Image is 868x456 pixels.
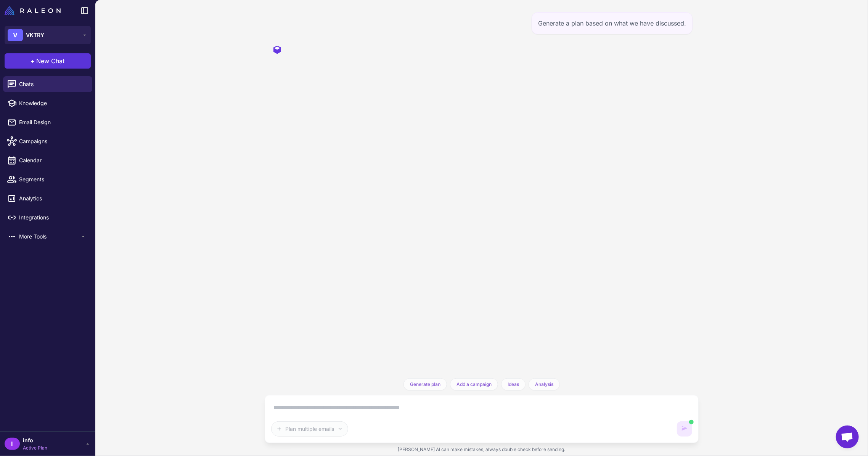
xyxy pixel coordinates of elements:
button: AI is generating content. You can keep typing but cannot send until it completes. [677,421,692,437]
div: [PERSON_NAME] AI can make mistakes, always double check before sending. [265,443,699,456]
button: VVKTRY [5,26,91,44]
span: Ideas [508,381,519,388]
span: Generate plan [410,381,440,388]
span: Campaigns [19,137,86,146]
a: Campaigns [3,133,92,149]
button: +New Chat [5,53,91,69]
a: Chats [3,76,92,92]
span: info [23,436,47,445]
div: V [8,29,23,41]
span: VKTRY [26,31,44,39]
span: + [31,56,35,66]
span: New Chat [37,56,65,66]
span: AI is generating content. You can still type but cannot send yet. [689,420,694,424]
img: Raleon Logo [5,6,61,15]
div: I [5,438,20,450]
span: Chats [19,80,86,88]
a: Integrations [3,210,92,226]
a: Raleon Logo [5,6,64,15]
button: Generate plan [403,378,447,390]
button: Plan multiple emails [271,421,348,437]
div: Open chat [836,426,859,448]
span: Integrations [19,213,86,222]
a: Email Design [3,114,92,130]
span: Segments [19,175,86,184]
a: Calendar [3,152,92,168]
span: Calendar [19,156,86,165]
span: Add a campaign [457,381,492,388]
a: Segments [3,171,92,187]
div: Generate a plan based on what we have discussed. [532,12,693,34]
button: Add a campaign [450,378,498,390]
span: Active Plan [23,445,47,451]
span: Analytics [19,194,86,203]
span: More Tools [19,232,80,241]
span: Knowledge [19,99,86,107]
span: Email Design [19,118,86,126]
a: Knowledge [3,95,92,111]
span: Analysis [535,381,553,388]
a: Analytics [3,190,92,206]
button: Analysis [529,378,560,390]
button: Ideas [501,378,526,390]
